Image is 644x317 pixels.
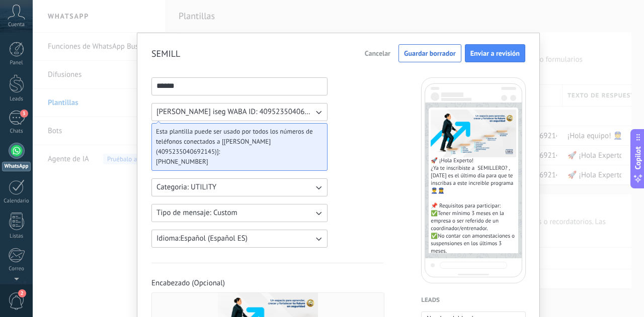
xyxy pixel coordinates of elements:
[18,289,26,297] span: 2
[470,50,520,57] span: Enviar a revisión
[151,178,328,196] button: Categoria: UTILITY
[633,146,643,169] span: Copilot
[2,233,31,240] div: Listas
[365,50,390,57] span: Cancelar
[404,50,456,57] span: Guardar borrador
[156,107,313,117] span: [PERSON_NAME] iseg WABA ID: 4095235040692145
[156,208,237,218] span: Tipo de mensaje: Custom
[151,204,328,222] button: Tipo de mensaje: Custom
[2,162,31,171] div: WhatsApp
[2,60,31,66] div: Panel
[431,110,516,157] img: Preview
[151,48,180,59] h2: SEMILL
[8,22,25,28] span: Cuenta
[465,44,525,62] button: Enviar a revisión
[156,234,248,244] span: Idioma: Español (Español ES)
[151,230,328,248] button: Idioma:Español (Español ES)
[151,103,328,121] button: [PERSON_NAME] iseg WABA ID: 4095235040692145
[398,44,461,62] button: Guardar borrador
[360,46,395,61] button: Cancelar
[156,157,315,167] span: [PHONE_NUMBER]
[156,182,216,192] span: Categoria: UTILITY
[156,127,315,157] span: Esta plantilla puede ser usado por todos los números de teléfonos conectados a [[PERSON_NAME] (40...
[20,110,28,118] span: 3
[421,295,526,305] h4: Leads
[2,96,31,102] div: Leads
[2,128,31,135] div: Chats
[2,198,31,204] div: Calendario
[2,266,31,272] div: Correo
[151,278,225,288] span: Encabezado (Opcional)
